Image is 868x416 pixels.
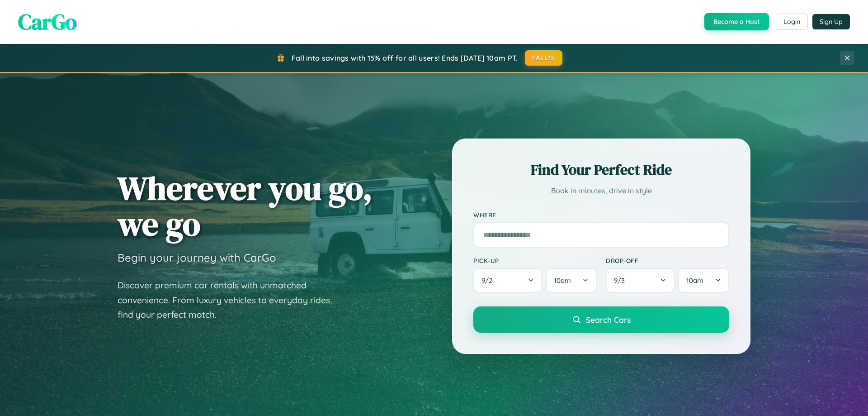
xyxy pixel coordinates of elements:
[18,7,77,37] span: CarGo
[678,268,729,293] button: 10am
[686,276,703,285] span: 10am
[554,276,571,285] span: 10am
[776,14,808,30] button: Login
[473,211,729,219] label: Where
[704,13,769,30] button: Become a Host
[473,184,729,197] p: Book in minutes, drive in style
[473,160,729,180] h2: Find Your Perfect Ride
[586,315,631,325] span: Search Cars
[546,268,597,293] button: 10am
[118,251,276,264] h3: Begin your journey with CarGo
[812,14,850,29] button: Sign Up
[606,268,675,293] button: 9/3
[118,278,344,322] p: Discover premium car rentals with unmatched convenience. From luxury vehicles to everyday rides, ...
[473,257,597,264] label: Pick-up
[614,276,629,285] span: 9 / 3
[473,306,729,333] button: Search Cars
[525,50,563,66] button: FALL15
[473,268,542,293] button: 9/2
[292,53,518,62] span: Fall into savings with 15% off for all users! Ends [DATE] 10am PT.
[118,170,373,242] h1: Wherever you go, we go
[606,257,729,264] label: Drop-off
[481,276,497,285] span: 9 / 2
